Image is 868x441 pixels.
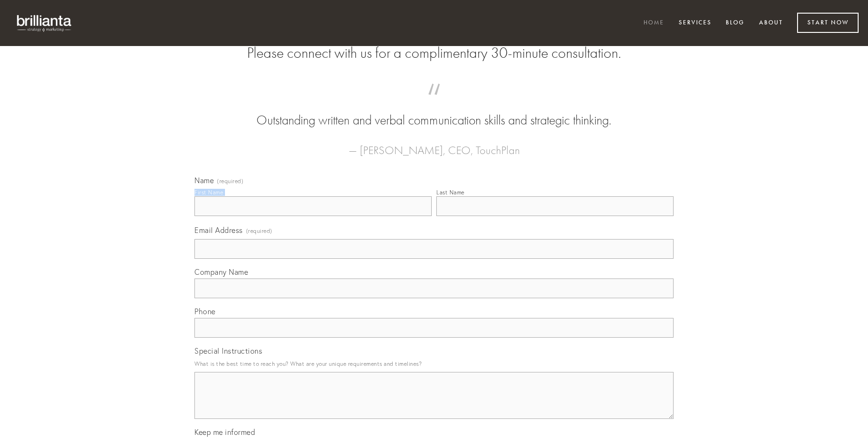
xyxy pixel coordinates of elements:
[194,225,243,235] span: Email Address
[9,9,80,37] img: brillianta - research, strategy, marketing
[246,224,272,237] span: (required)
[673,15,718,31] a: Services
[194,307,216,316] span: Phone
[194,267,248,277] span: Company Name
[194,346,262,356] span: Special Instructions
[194,44,674,62] h2: Please connect with us for a complimentary 30-minute consultation.
[209,93,659,111] span: “
[209,93,659,130] blockquote: Outstanding written and verbal communication skills and strategic thinking.
[797,13,859,33] a: Start Now
[209,130,659,160] figcaption: — [PERSON_NAME], CEO, TouchPlan
[194,176,214,185] span: Name
[720,15,751,31] a: Blog
[194,427,255,437] span: Keep me informed
[194,189,223,196] div: First Name
[436,189,465,196] div: Last Name
[217,178,243,184] span: (required)
[194,357,674,370] p: What is the best time to reach you? What are your unique requirements and timelines?
[637,15,670,31] a: Home
[753,15,789,31] a: About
